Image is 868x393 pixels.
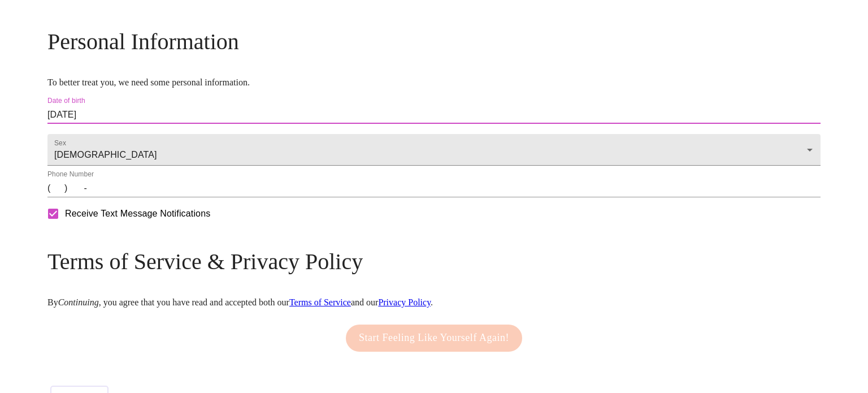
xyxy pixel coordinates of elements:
[289,297,351,307] a: Terms of Service
[47,98,85,105] label: Date of birth
[378,297,431,307] a: Privacy Policy
[47,77,821,88] p: To better treat you, we need some personal information.
[65,207,210,221] span: Receive Text Message Notifications
[47,248,821,275] h3: Terms of Service & Privacy Policy
[47,297,821,308] p: By , you agree that you have read and accepted both our and our .
[47,28,821,55] h3: Personal Information
[47,171,94,178] label: Phone Number
[47,134,821,166] div: [DEMOGRAPHIC_DATA]
[58,297,99,307] em: Continuing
